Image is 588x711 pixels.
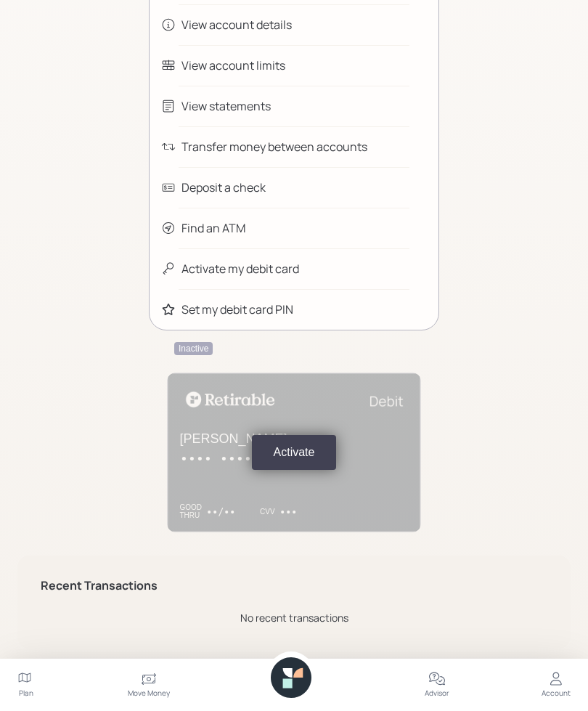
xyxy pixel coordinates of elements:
[41,579,547,593] h5: Recent Transactions
[181,57,285,74] div: View account limits
[181,301,293,318] div: Set my debit card PIN
[19,688,33,699] div: Plan
[181,219,245,237] div: Find an ATM
[181,16,292,33] div: View account details
[128,688,170,699] div: Move Money
[240,610,348,625] div: No recent transactions
[181,138,367,155] div: Transfer money between accounts
[181,97,271,115] div: View statements
[425,688,449,699] div: Advisor
[181,260,299,277] div: Activate my debit card
[181,179,266,196] div: Deposit a check
[542,688,571,699] div: Account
